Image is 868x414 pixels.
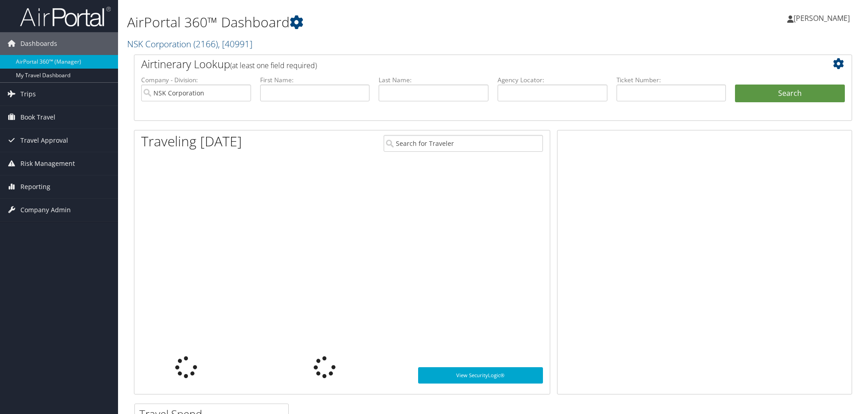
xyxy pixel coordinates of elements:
[384,135,543,152] input: Search for Traveler
[127,38,252,50] a: NSK Corporation
[20,83,36,105] span: Trips
[141,56,785,72] h2: Airtinerary Lookup
[379,75,488,85] label: Last Name:
[20,106,55,129] span: Book Travel
[141,132,242,151] h1: Traveling [DATE]
[230,60,317,70] span: (at least one field required)
[418,367,543,384] a: View SecurityLogic®
[794,13,850,23] span: [PERSON_NAME]
[260,75,370,85] label: First Name:
[20,6,111,27] img: airportal-logo.png
[20,152,75,175] span: Risk Management
[193,38,218,50] span: ( 2166 )
[616,75,726,85] label: Ticket Number:
[20,199,71,221] span: Company Admin
[141,75,251,85] label: Company - Division:
[787,5,859,32] a: [PERSON_NAME]
[20,129,68,152] span: Travel Approval
[20,175,50,198] span: Reporting
[498,75,607,85] label: Agency Locator:
[127,13,615,32] h1: AirPortal 360™ Dashboard
[735,85,845,103] button: Search
[218,38,252,50] span: , [ 40991 ]
[20,32,57,55] span: Dashboards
